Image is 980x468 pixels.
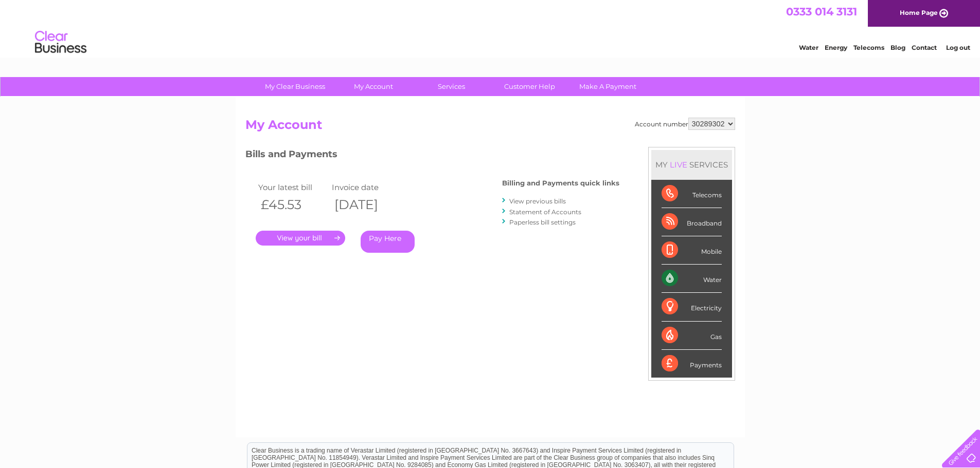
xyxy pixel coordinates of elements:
[662,180,722,208] div: Telecoms
[662,350,722,378] div: Payments
[487,77,572,96] a: Customer Help
[651,150,732,179] div: MY SERVICES
[509,197,566,205] a: View previous bills
[253,77,337,96] a: My Clear Business
[34,27,87,58] img: logo.png
[245,118,735,137] h2: My Account
[565,77,650,96] a: Make A Payment
[662,236,722,265] div: Mobile
[662,293,722,321] div: Electricity
[409,77,494,96] a: Services
[329,180,403,194] td: Invoice date
[256,231,345,246] a: .
[668,160,689,170] div: LIVE
[662,322,722,350] div: Gas
[509,208,581,216] a: Statement of Accounts
[256,180,330,194] td: Your latest bill
[247,6,734,50] div: Clear Business is a trading name of Verastar Limited (registered in [GEOGRAPHIC_DATA] No. 3667643...
[946,44,970,51] a: Log out
[329,194,403,215] th: [DATE]
[635,118,735,130] div: Account number
[799,44,818,51] a: Water
[245,147,619,165] h3: Bills and Payments
[502,179,619,187] h4: Billing and Payments quick links
[256,194,330,215] th: £45.53
[662,208,722,236] div: Broadband
[853,44,884,51] a: Telecoms
[331,77,416,96] a: My Account
[890,44,905,51] a: Blog
[912,44,937,51] a: Contact
[361,231,415,253] a: Pay Here
[509,218,576,226] a: Paperless bill settings
[825,44,847,51] a: Energy
[786,5,857,18] a: 0333 014 3131
[662,265,722,293] div: Water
